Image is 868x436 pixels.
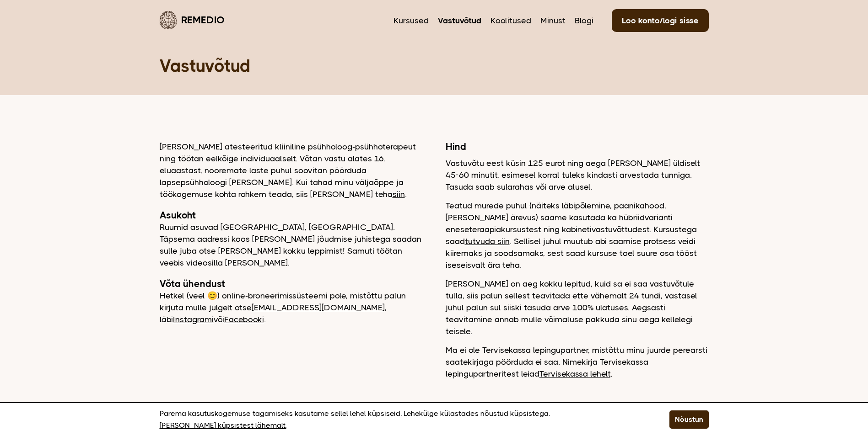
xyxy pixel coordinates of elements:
p: Parema kasutuskogemuse tagamiseks kasutame sellel lehel küpsiseid. Lehekülge külastades nõustud k... [160,408,647,431]
h1: Vastuvõtud [160,55,709,77]
a: Facebooki [224,315,264,324]
button: Nõustun [669,410,709,429]
img: Remedio logo [160,11,177,29]
a: Minust [540,15,566,27]
p: Ruumid asuvad [GEOGRAPHIC_DATA], [GEOGRAPHIC_DATA]. Täpsema aadressi koos [PERSON_NAME] jõudmise ... [160,221,423,269]
h2: Hind [446,141,709,153]
p: Teatud murede puhul (näiteks läbipõlemine, paanikahood, [PERSON_NAME] ärevus) saame kasutada ka h... [446,200,709,271]
a: siin [393,190,405,199]
p: Vastuvõtu eest küsin 125 eurot ning aega [PERSON_NAME] üldiselt 45-60 minutit, esimesel korral tu... [446,157,709,193]
p: Hetkel (veel 😊) online-broneerimissüsteemi pole, mistõttu palun kirjuta mulle julgelt otse , läbi... [160,290,423,325]
a: Kursused [394,15,429,27]
a: Remedio [160,9,225,31]
a: Vastuvõtud [438,15,481,27]
h2: Võta ühendust [160,278,423,290]
a: Instagrami [173,315,214,324]
p: [PERSON_NAME] atesteeritud kliiniline psühholoog-psühhoterapeut ning töötan eelkõige individuaals... [160,141,423,200]
a: Blogi [575,15,593,27]
a: tutvuda siin [465,237,510,246]
a: [PERSON_NAME] küpsistest lähemalt. [160,420,286,431]
h2: Asukoht [160,209,423,221]
p: Ma ei ole Tervisekassa lepingupartner, mistõttu minu juurde perearsti saatekirjaga pöörduda ei sa... [446,344,709,380]
a: [EMAIL_ADDRESS][DOMAIN_NAME] [252,303,385,312]
a: Koolitused [491,15,531,27]
p: [PERSON_NAME] on aeg kokku lepitud, kuid sa ei saa vastuvõtule tulla, siis palun sellest teavitad... [446,278,709,337]
a: Tervisekassa lehelt [539,369,610,378]
a: Loo konto/logi sisse [612,9,709,32]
